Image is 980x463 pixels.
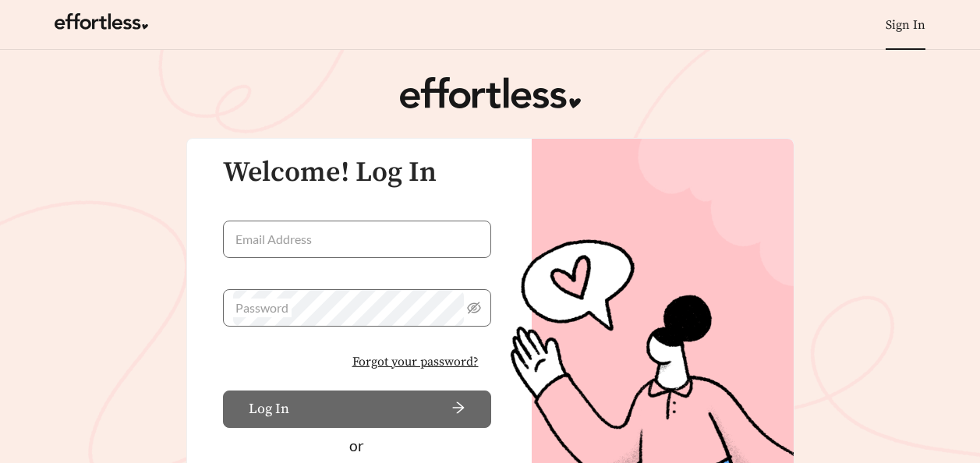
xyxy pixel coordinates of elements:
[223,391,491,428] button: Log Inarrow-right
[223,435,491,458] div: or
[886,17,925,33] a: Sign In
[223,157,491,189] h3: Welcome! Log In
[340,345,491,378] button: Forgot your password?
[352,352,479,371] span: Forgot your password?
[467,301,481,315] span: eye-invisible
